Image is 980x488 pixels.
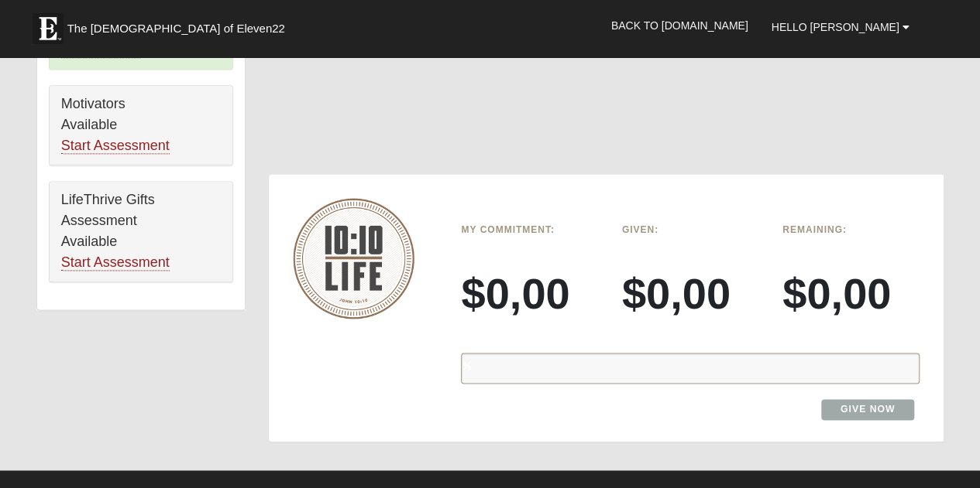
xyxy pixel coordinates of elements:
[461,224,598,235] h6: My Commitment:
[600,6,760,45] a: Back to [DOMAIN_NAME]
[33,13,64,44] img: Eleven22 logo
[61,254,170,271] a: Start Assessment
[622,224,759,235] h6: Given:
[760,8,921,46] a: Hello [PERSON_NAME]
[50,182,232,282] div: LifeThrive Gifts Assessment Available
[622,268,759,319] h3: $0,00
[461,268,598,319] h3: $0,00
[25,5,335,44] a: The [DEMOGRAPHIC_DATA] of Eleven22
[61,42,142,58] a: View Results
[50,86,232,165] div: Motivators Available
[61,138,170,154] a: Start Assessment
[67,21,285,36] span: The [DEMOGRAPHIC_DATA] of Eleven22
[293,198,414,319] img: 10-10-Life-logo-round-no-scripture.png
[782,268,920,319] h3: $0,00
[772,21,899,33] span: Hello [PERSON_NAME]
[782,224,920,235] h6: Remaining:
[821,399,915,420] a: Give Now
